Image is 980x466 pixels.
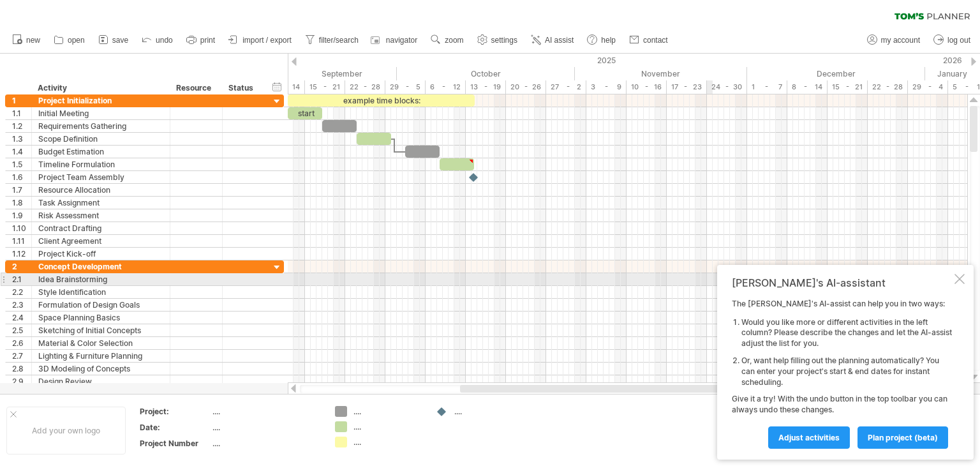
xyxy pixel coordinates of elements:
div: 2.2 [12,286,31,298]
div: .... [353,406,423,417]
div: 1 - 7 [747,80,787,94]
div: Client Agreement [38,235,163,247]
div: 1.11 [12,235,31,247]
div: 22 - 28 [345,80,385,94]
div: Project: [140,406,210,417]
div: 1.9 [12,209,31,222]
div: .... [212,438,320,449]
div: Budget Estimation [38,146,163,158]
li: Or, want help filling out the planning automatically? You can enter your project's start & end da... [741,356,952,387]
span: AI assist [545,36,574,45]
span: undo [156,36,173,45]
div: 3D Modeling of Concepts [38,363,163,375]
div: 1.12 [12,248,31,260]
a: my account [864,32,924,49]
div: Resource Allocation [38,184,163,196]
div: 1.1 [12,107,31,119]
div: 29 - 5 [385,80,426,94]
div: Status [228,82,256,94]
div: .... [353,421,423,432]
div: 2.1 [12,273,31,285]
div: 2.5 [12,324,31,336]
div: Timeline Formulation [38,158,163,170]
span: save [112,36,128,45]
div: 1.2 [12,120,31,132]
li: Would you like more or different activities in the left column? Please describe the changes and l... [741,317,952,349]
div: Add your own logo [6,407,126,455]
span: log out [947,36,970,45]
div: 1.5 [12,158,31,170]
div: 22 - 28 [868,80,908,94]
div: The [PERSON_NAME]'s AI-assist can help you in two ways: Give it a try! With the undo button in th... [732,299,952,448]
a: open [50,32,89,49]
div: 17 - 23 [667,80,707,94]
a: plan project (beta) [857,426,948,449]
div: .... [212,406,320,417]
div: 10 - 16 [627,80,667,94]
span: navigator [386,36,417,45]
a: filter/search [302,32,362,49]
div: November 2025 [575,67,747,80]
span: open [68,36,85,45]
div: 2 [12,260,31,273]
div: Project Initialization [38,94,163,107]
a: print [183,32,219,49]
div: 1.3 [12,133,31,145]
div: 1.7 [12,184,31,196]
span: my account [881,36,920,45]
div: Material & Color Selection [38,337,163,349]
span: Adjust activities [778,433,840,442]
span: help [601,36,616,45]
div: .... [212,422,320,433]
span: new [26,36,40,45]
div: 1.6 [12,171,31,183]
div: 2.6 [12,337,31,349]
div: 3 - 9 [586,80,627,94]
a: zoom [427,32,467,49]
div: 29 - 4 [908,80,948,94]
div: Activity [38,82,163,94]
div: example time blocks: [288,94,475,107]
div: 20 - 26 [506,80,546,94]
div: 1.10 [12,222,31,234]
div: 1.4 [12,146,31,158]
a: help [584,32,620,49]
a: navigator [369,32,421,49]
div: Concept Development [38,260,163,273]
div: Initial Meeting [38,107,163,119]
div: Project Number [140,438,210,449]
div: September 2025 [225,67,397,80]
div: 24 - 30 [707,80,747,94]
div: Idea Brainstorming [38,273,163,285]
div: 2.7 [12,350,31,362]
div: Style Identification [38,286,163,298]
a: AI assist [528,32,577,49]
div: Design Review [38,375,163,387]
div: Formulation of Design Goals [38,299,163,311]
div: Space Planning Basics [38,312,163,324]
a: settings [474,32,521,49]
span: settings [491,36,517,45]
div: December 2025 [747,67,925,80]
div: Task Assignment [38,197,163,209]
div: 2.3 [12,299,31,311]
div: 27 - 2 [546,80,586,94]
div: 15 - 21 [828,80,868,94]
span: import / export [242,36,292,45]
div: Project Kick-off [38,248,163,260]
div: .... [454,406,524,417]
a: contact [626,32,672,49]
div: start [288,107,322,119]
a: save [95,32,132,49]
div: Resource [176,82,215,94]
span: zoom [445,36,463,45]
span: print [200,36,215,45]
div: 2.8 [12,363,31,375]
a: new [9,32,44,49]
div: 1 [12,94,31,107]
a: import / export [225,32,295,49]
div: Risk Assessment [38,209,163,222]
div: 13 - 19 [466,80,506,94]
span: contact [643,36,668,45]
div: Project Team Assembly [38,171,163,183]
